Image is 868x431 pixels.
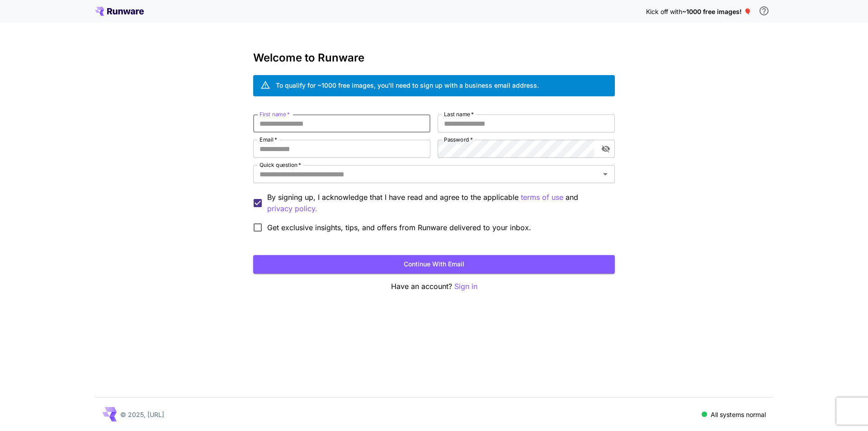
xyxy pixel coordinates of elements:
label: Password [444,136,473,143]
label: Last name [444,110,474,118]
p: All systems normal [711,410,766,419]
button: Sign in [454,281,477,292]
p: By signing up, I acknowledge that I have read and agree to the applicable and [267,192,608,214]
button: By signing up, I acknowledge that I have read and agree to the applicable and privacy policy. [521,192,563,203]
p: Have an account? [253,281,615,292]
span: Get exclusive insights, tips, and offers from Runware delivered to your inbox. [267,222,531,233]
p: © 2025, [URL] [120,410,164,419]
h3: Welcome to Runware [253,52,615,64]
p: privacy policy. [267,203,317,214]
button: toggle password visibility [598,141,614,157]
button: By signing up, I acknowledge that I have read and agree to the applicable terms of use and [267,203,317,214]
label: First name [259,110,290,118]
p: terms of use [521,192,563,203]
span: ~1000 free images! 🎈 [682,8,751,15]
div: To qualify for ~1000 free images, you’ll need to sign up with a business email address. [276,81,539,90]
button: In order to qualify for free credit, you need to sign up with a business email address and click ... [755,2,773,20]
label: Email [259,136,277,143]
button: Open [599,168,612,180]
span: Kick off with [646,8,682,15]
button: Continue with email [253,255,615,274]
label: Quick question [259,161,301,169]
